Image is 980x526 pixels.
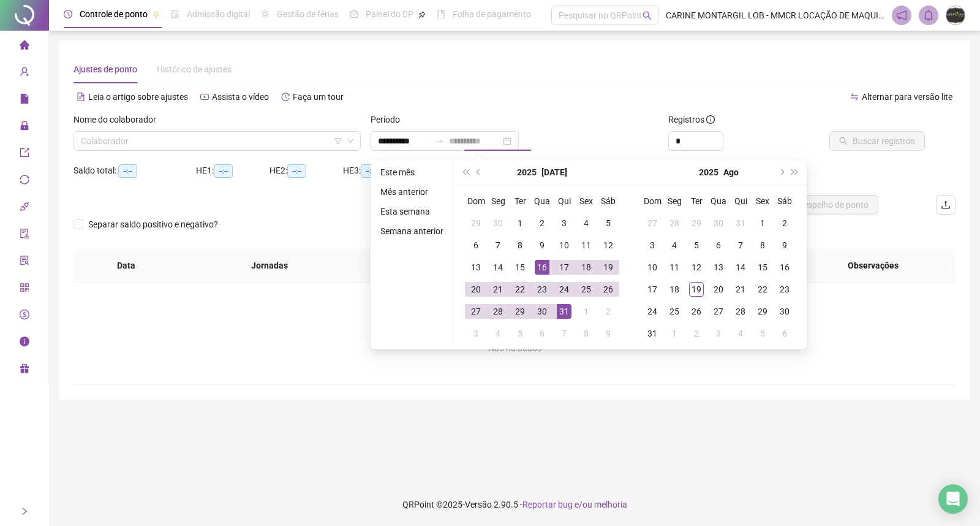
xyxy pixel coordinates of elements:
div: 28 [491,304,505,319]
div: 9 [601,326,616,341]
td: 2025-07-29 [509,300,531,322]
div: 15 [513,260,527,275]
span: file [20,88,29,113]
td: 2025-07-09 [531,234,553,256]
th: Qui [729,190,752,212]
div: 31 [733,216,748,231]
div: 6 [711,238,726,253]
span: filter [334,137,342,145]
td: 2025-09-02 [685,322,707,345]
span: lock [20,115,29,140]
div: 8 [755,238,770,253]
span: pushpin [153,11,160,18]
td: 2025-08-07 [729,234,752,256]
div: 29 [469,216,483,231]
th: Qui [553,190,575,212]
div: 5 [601,216,616,231]
td: 2025-07-11 [575,234,597,256]
td: 2025-07-27 [641,212,663,234]
td: 2025-07-24 [553,278,575,300]
button: Buscar registros [829,131,925,151]
div: 22 [513,282,527,297]
th: Dom [641,190,663,212]
div: 28 [667,216,682,231]
td: 2025-08-25 [663,300,685,322]
td: 2025-08-03 [465,322,487,345]
button: month panel [541,160,567,185]
div: 3 [557,216,571,231]
td: 2025-08-24 [641,300,663,322]
span: --:-- [214,164,233,178]
div: 23 [535,282,549,297]
div: 24 [645,304,660,319]
td: 2025-07-25 [575,278,597,300]
span: audit [20,223,29,248]
div: 19 [601,260,616,275]
div: 25 [667,304,682,319]
th: Qua [531,190,553,212]
div: 20 [711,282,726,297]
td: 2025-08-04 [487,322,509,345]
div: 27 [645,216,660,231]
span: notification [896,10,907,21]
th: Jornadas [179,249,361,283]
li: Esta semana [375,204,448,219]
div: 23 [777,282,792,297]
td: 2025-07-08 [509,234,531,256]
span: pushpin [418,11,426,18]
div: 10 [557,238,571,253]
span: Histórico de ajustes [157,64,232,74]
td: 2025-07-31 [553,300,575,322]
td: 2025-08-11 [663,256,685,278]
span: bell [923,10,934,21]
span: Folha de pagamento [453,9,531,19]
div: 9 [535,238,549,253]
td: 2025-08-09 [597,322,619,345]
span: sun [261,10,269,18]
td: 2025-08-08 [575,322,597,345]
div: 25 [579,282,594,297]
span: info-circle [706,115,715,124]
div: 8 [513,238,527,253]
td: 2025-08-06 [707,234,729,256]
span: youtube [200,93,209,101]
td: 2025-08-01 [752,212,774,234]
td: 2025-08-21 [729,278,752,300]
span: sync [20,169,29,194]
span: down [347,137,354,145]
span: history [281,93,290,101]
td: 2025-08-08 [752,234,774,256]
span: Alternar para versão lite [862,92,952,102]
div: 7 [733,238,748,253]
label: Período [371,113,408,126]
td: 2025-07-06 [465,234,487,256]
div: 9 [777,238,792,253]
button: super-next-year [788,160,802,185]
div: 2 [601,304,616,319]
div: 13 [469,260,483,275]
div: 4 [491,326,505,341]
td: 2025-08-23 [774,278,796,300]
div: 29 [513,304,527,319]
div: 5 [755,326,770,341]
th: Ter [509,190,531,212]
div: 30 [777,304,792,319]
div: 2 [689,326,704,341]
td: 2025-07-26 [597,278,619,300]
div: 27 [711,304,726,319]
button: Ver espelho de ponto [779,195,878,215]
li: Mês anterior [375,185,448,199]
div: 2 [777,216,792,231]
td: 2025-08-07 [553,322,575,345]
div: 12 [601,238,616,253]
span: clock-circle [64,10,72,18]
td: 2025-08-05 [509,322,531,345]
div: 21 [491,282,505,297]
div: 10 [645,260,660,275]
td: 2025-08-16 [774,256,796,278]
th: Qua [707,190,729,212]
td: 2025-08-20 [707,278,729,300]
span: swap-right [434,136,444,146]
div: 14 [491,260,505,275]
div: Open Intercom Messenger [938,484,968,514]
